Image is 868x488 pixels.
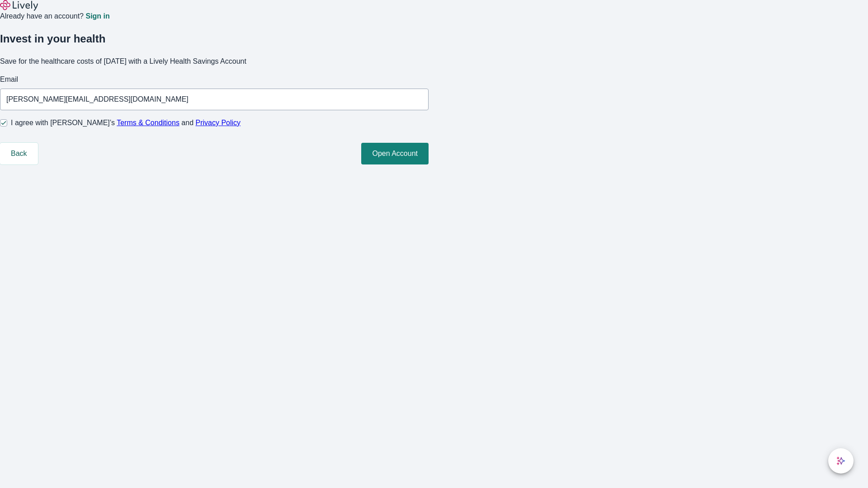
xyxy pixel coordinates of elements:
a: Privacy Policy [196,119,241,127]
svg: Lively AI Assistant [836,456,845,465]
button: chat [828,448,854,474]
span: I agree with [PERSON_NAME]’s and [11,117,241,128]
a: Terms & Conditions [117,119,179,127]
button: Open Account [361,143,429,164]
a: Sign in [85,13,109,20]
